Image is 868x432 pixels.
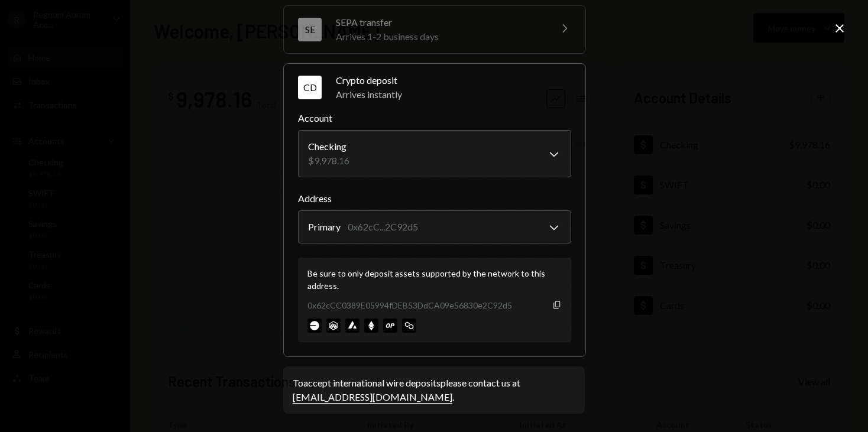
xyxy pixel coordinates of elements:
[298,130,571,177] button: Account
[307,319,322,333] img: base-mainnet
[336,87,571,102] div: Arrives instantly
[298,76,322,99] div: CD
[298,111,571,125] label: Account
[298,111,571,342] div: CDCrypto depositArrives instantly
[284,64,585,111] button: CDCrypto depositArrives instantly
[293,376,575,404] div: To accept international wire deposits please contact us at .
[336,30,543,44] div: Arrives 1-2 business days
[284,6,585,53] button: SESEPA transferArrives 1-2 business days
[298,210,571,243] button: Address
[348,220,418,234] div: 0x62cC...2C92d5
[383,319,397,333] img: optimism-mainnet
[298,18,322,41] div: SE
[402,319,416,333] img: polygon-mainnet
[336,15,543,30] div: SEPA transfer
[307,267,562,292] div: Be sure to only deposit assets supported by the network to this address.
[293,391,452,404] a: [EMAIL_ADDRESS][DOMAIN_NAME]
[307,299,512,311] div: 0x62cCC0389E05994fDEB53DdCA09e56830e2C92d5
[345,319,359,333] img: avalanche-mainnet
[336,73,571,87] div: Crypto deposit
[298,191,571,206] label: Address
[364,319,378,333] img: ethereum-mainnet
[326,319,341,333] img: arbitrum-mainnet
